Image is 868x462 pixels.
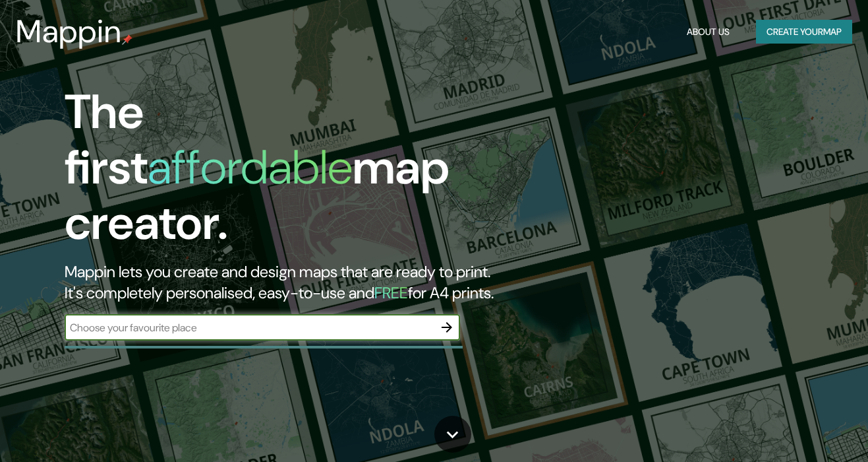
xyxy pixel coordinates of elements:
input: Choose your favourite place [65,320,434,335]
h1: affordable [148,137,353,198]
button: About Us [681,20,735,44]
button: Create yourmap [756,20,852,44]
img: mappin-pin [122,34,132,45]
h1: The first map creator. [65,84,499,261]
h5: FREE [374,282,408,303]
h3: Mappin [16,13,122,50]
h2: Mappin lets you create and design maps that are ready to print. It's completely personalised, eas... [65,261,499,304]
